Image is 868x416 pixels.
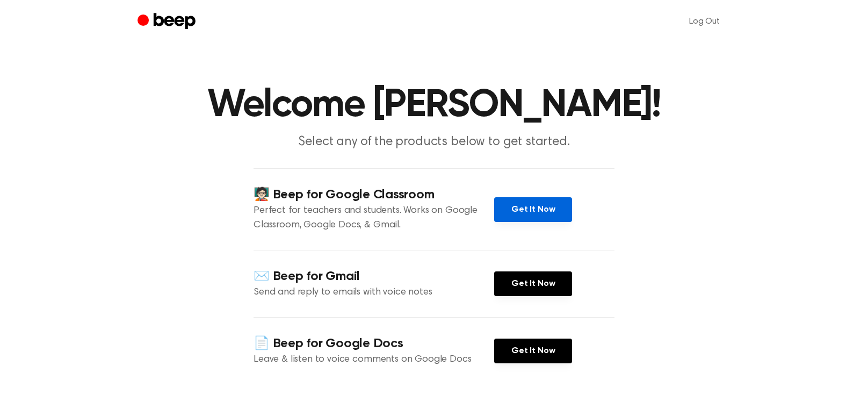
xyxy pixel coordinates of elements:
a: Get It Now [494,197,572,222]
a: Beep [138,11,198,32]
h4: 🧑🏻‍🏫 Beep for Google Classroom [254,186,494,204]
p: Perfect for teachers and students. Works on Google Classroom, Google Docs, & Gmail. [254,204,494,233]
a: Get It Now [494,339,572,363]
p: Leave & listen to voice comments on Google Docs [254,353,494,367]
p: Select any of the products below to get started. [228,133,640,151]
h4: 📄 Beep for Google Docs [254,335,494,353]
p: Send and reply to emails with voice notes [254,285,494,300]
a: Log Out [678,9,730,34]
h4: ✉️ Beep for Gmail [254,268,494,285]
h1: Welcome [PERSON_NAME]! [159,86,709,125]
a: Get It Now [494,271,572,296]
